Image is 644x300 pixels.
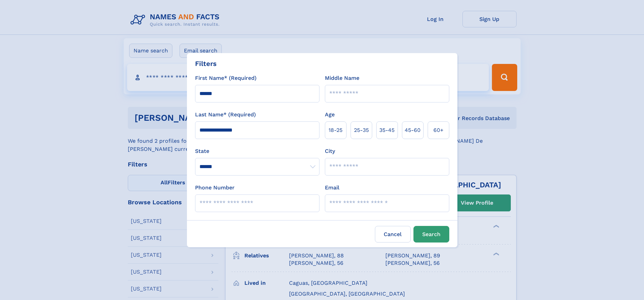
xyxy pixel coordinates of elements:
[195,74,257,82] label: First Name* (Required)
[354,126,369,134] span: 25‑35
[325,184,339,192] label: Email
[379,126,395,134] span: 35‑45
[325,74,359,82] label: Middle Name
[325,111,335,119] label: Age
[195,184,235,192] label: Phone Number
[325,147,335,155] label: City
[195,111,256,119] label: Last Name* (Required)
[405,126,421,134] span: 45‑60
[375,226,411,243] label: Cancel
[413,226,449,243] button: Search
[329,126,342,134] span: 18‑25
[195,147,319,155] label: State
[195,59,217,69] div: Filters
[433,126,444,134] span: 60+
